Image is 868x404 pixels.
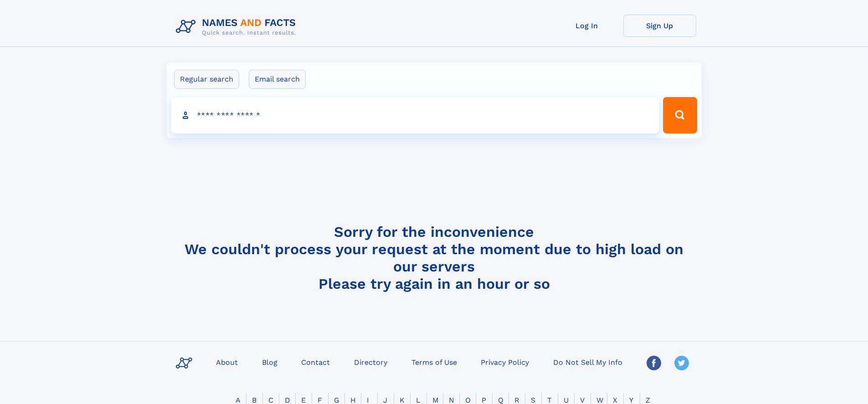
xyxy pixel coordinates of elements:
a: Blog [258,355,281,368]
img: Facebook [647,356,661,370]
a: Log In [550,15,623,37]
button: Search Button [663,97,697,133]
a: Privacy Policy [477,355,533,368]
img: Twitter [674,356,689,370]
h4: Sorry for the inconvenience We couldn't process your request at the moment due to high load on ou... [172,223,696,292]
a: Contact [298,355,334,368]
a: Sign Up [623,15,696,37]
a: Directory [350,355,391,368]
a: About [212,355,241,368]
label: Regular search [174,70,239,89]
a: Terms of Use [408,355,461,368]
input: search input [171,97,659,133]
label: Email search [249,70,306,89]
a: Do Not Sell My Info [550,355,626,368]
img: Logo Names and Facts [172,15,303,39]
